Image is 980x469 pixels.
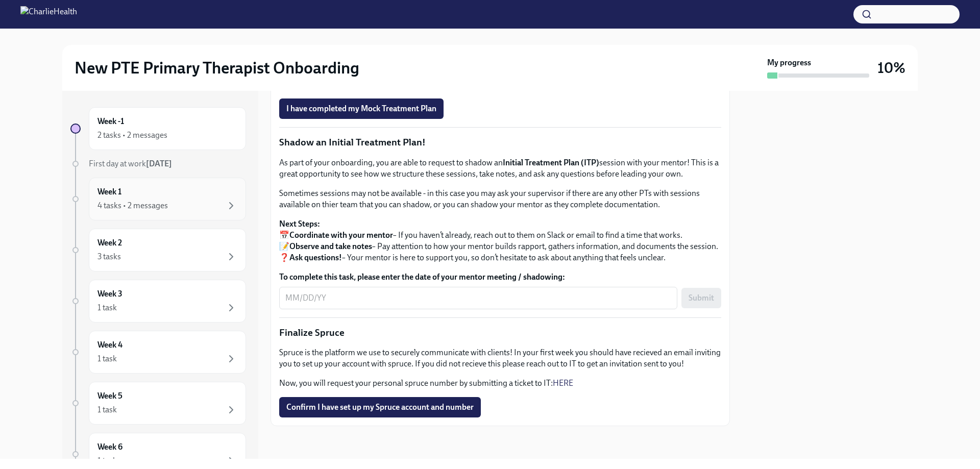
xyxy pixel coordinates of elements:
[70,229,246,271] a: Week 23 tasks
[279,219,320,229] strong: Next Steps:
[289,241,372,251] strong: Observe and take notes
[289,253,342,262] strong: Ask questions!
[70,280,246,323] a: Week 31 task
[97,251,121,262] div: 3 tasks
[70,178,246,220] a: Week 14 tasks • 2 messages
[97,302,117,313] div: 1 task
[97,404,117,415] div: 1 task
[279,218,721,263] p: 📅 – If you haven’t already, reach out to them on Slack or email to find a time that works. 📝 – Pa...
[279,157,721,180] p: As part of your onboarding, you are able to request to shadow an session with your mentor! This i...
[75,58,359,78] h2: New PTE Primary Therapist Onboarding
[97,288,122,300] h6: Week 3
[767,57,811,68] strong: My progress
[97,186,121,198] h6: Week 1
[279,397,481,417] button: Confirm I have set up my Spruce account and number
[70,331,246,374] a: Week 41 task
[553,378,573,388] a: HERE
[279,98,444,119] button: I have completed my Mock Treatment Plan
[279,347,721,369] p: Spruce is the platform we use to securely communicate with clients! In your first week you should...
[97,441,122,453] h6: Week 6
[97,339,122,351] h6: Week 4
[97,455,117,466] div: 1 task
[89,159,172,168] span: First day at work
[97,237,122,249] h6: Week 2
[97,200,168,211] div: 4 tasks • 2 messages
[279,271,721,283] label: To complete this task, please enter the date of your mentor meeting / shadowing:
[97,116,124,127] h6: Week -1
[70,107,246,150] a: Week -12 tasks • 2 messages
[20,6,77,22] img: CharlieHealth
[97,353,117,364] div: 1 task
[70,158,246,169] a: First day at work[DATE]
[279,378,721,389] p: Now, you will request your personal spruce number by submitting a ticket to IT:
[279,188,721,210] p: Sometimes sessions may not be available - in this case you may ask your supervisor if there are a...
[279,136,721,149] p: Shadow an Initial Treatment Plan!
[146,159,172,168] strong: [DATE]
[286,402,474,412] span: Confirm I have set up my Spruce account and number
[97,390,122,402] h6: Week 5
[503,158,599,167] strong: Initial Treatment Plan (ITP)
[877,59,905,77] h3: 10%
[279,326,721,339] p: Finalize Spruce
[286,104,436,114] span: I have completed my Mock Treatment Plan
[97,130,167,141] div: 2 tasks • 2 messages
[289,230,393,240] strong: Coordinate with your mentor
[70,382,246,425] a: Week 51 task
